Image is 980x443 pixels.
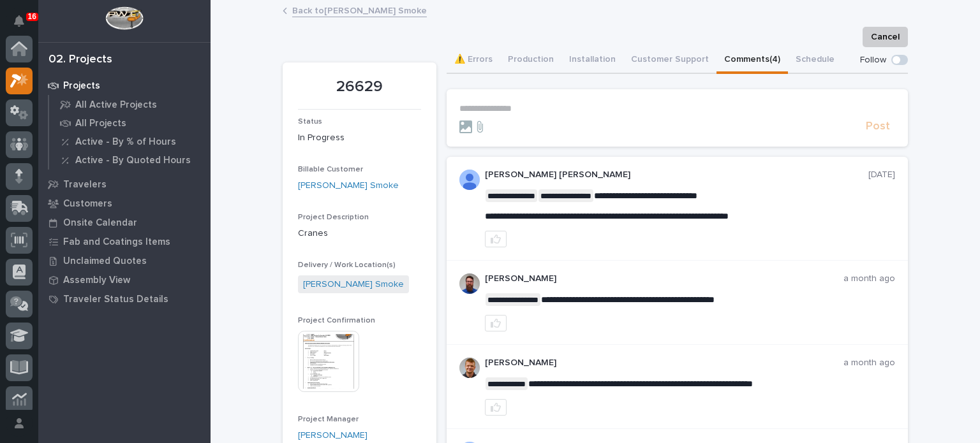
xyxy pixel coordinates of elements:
a: Active - By Quoted Hours [49,151,211,169]
a: Back to[PERSON_NAME] Smoke [292,3,427,17]
p: a month ago [843,273,895,284]
p: 26629 [298,78,421,96]
a: Travelers [38,175,211,194]
p: Projects [63,80,100,92]
p: Assembly View [63,275,130,286]
img: AD_cMMRcK_lR-hunIWE1GUPcUjzJ19X9Uk7D-9skk6qMORDJB_ZroAFOMmnE07bDdh4EHUMJPuIZ72TfOWJm2e1TqCAEecOOP... [459,170,480,190]
a: Active - By % of Hours [49,133,211,150]
p: [PERSON_NAME] [485,273,843,284]
span: Project Confirmation [298,317,375,324]
p: All Projects [75,118,126,129]
button: Post [861,119,895,134]
button: Notifications [6,8,33,34]
button: like this post [485,315,507,331]
img: Workspace Logo [105,6,143,30]
p: [PERSON_NAME] [485,358,843,368]
img: AOh14Gijbd6eejXF32J59GfCOuyvh5OjNDKoIp8XuOuX=s96-c [459,358,480,378]
p: a month ago [843,358,895,368]
span: Cancel [871,29,900,45]
img: 6hTokn1ETDGPf9BPokIQ [459,273,480,294]
p: Active - By % of Hours [75,136,176,148]
p: Travelers [63,179,107,191]
p: [DATE] [868,170,895,180]
p: Active - By Quoted Hours [75,155,191,166]
div: Notifications16 [16,15,33,36]
p: Cranes [298,227,421,240]
button: Customer Support [623,47,716,74]
a: All Projects [49,114,211,132]
button: Production [500,47,561,74]
a: [PERSON_NAME] [298,429,367,442]
a: Unclaimed Quotes [38,251,211,270]
a: Onsite Calendar [38,213,211,232]
button: like this post [485,399,507,416]
button: Cancel [863,27,908,47]
span: Project Description [298,214,369,221]
p: In Progress [298,131,421,145]
button: Schedule [788,47,842,74]
p: Follow [860,55,886,66]
a: [PERSON_NAME] Smoke [303,278,404,291]
span: Post [866,119,890,134]
a: Customers [38,194,211,213]
p: Onsite Calendar [63,217,137,229]
button: Comments (4) [716,47,788,74]
span: Delivery / Work Location(s) [298,261,396,269]
button: ⚠️ Errors [447,47,500,74]
a: Fab and Coatings Items [38,232,211,251]
p: Unclaimed Quotes [63,256,147,267]
p: Traveler Status Details [63,294,168,305]
p: All Active Projects [75,99,157,111]
span: Billable Customer [298,166,363,173]
a: All Active Projects [49,96,211,113]
p: 16 [28,12,36,21]
button: Installation [561,47,623,74]
span: Status [298,118,322,126]
span: Project Manager [298,416,359,423]
p: Fab and Coatings Items [63,236,170,248]
button: like this post [485,231,507,247]
a: Projects [38,76,211,95]
a: Traveler Status Details [38,289,211,309]
p: [PERSON_NAME] [PERSON_NAME] [485,170,868,180]
div: 02. Projects [48,53,112,67]
p: Customers [63,198,112,210]
a: [PERSON_NAME] Smoke [298,179,399,192]
a: Assembly View [38,270,211,289]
